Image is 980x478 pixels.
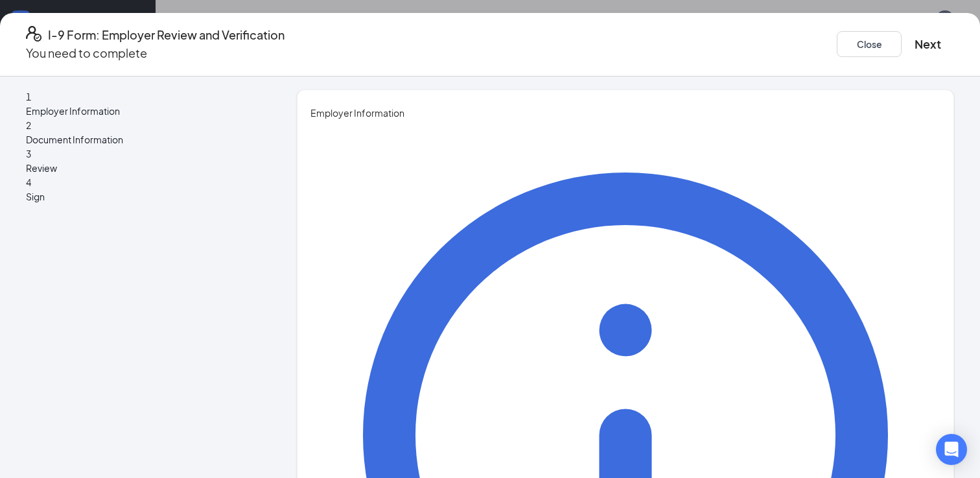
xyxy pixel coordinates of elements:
span: 3 [26,148,31,160]
span: Employer Information [26,104,258,118]
div: Open Intercom Messenger [936,434,967,465]
span: Review [26,161,258,175]
span: 4 [26,176,31,188]
p: You need to complete [26,44,285,62]
span: Sign [26,189,258,204]
span: Document Information [26,132,258,147]
span: Employer Information [310,106,940,120]
svg: FormI9EVerifyIcon [26,26,41,42]
button: Close [837,31,902,57]
h4: I-9 Form: Employer Review and Verification [48,26,285,44]
span: 2 [26,119,31,131]
span: 1 [26,91,31,102]
button: Next [915,35,941,53]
